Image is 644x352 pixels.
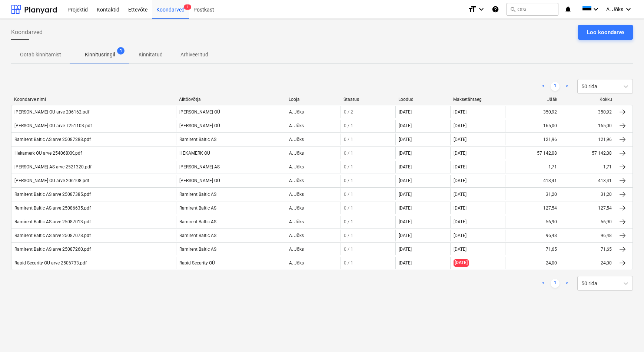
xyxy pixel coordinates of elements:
div: [DATE] [450,202,505,214]
div: [DATE] [450,106,505,118]
div: Ramirent Baltic AS arve 25086635.pdf [14,205,91,211]
span: 0 / 1 [344,178,353,183]
a: Next page [562,82,571,91]
div: [DATE] [399,260,412,266]
div: Alltöövõtja [179,97,283,102]
div: A. Jõks [286,216,341,228]
div: [DATE] [399,247,412,252]
span: 0 / 1 [344,192,353,197]
div: A. Jõks [286,106,341,118]
div: Staatus [343,97,392,102]
div: [PERSON_NAME] AS arve 2521320.pdf [14,164,92,170]
div: A. Jõks [286,161,341,173]
i: keyboard_arrow_down [477,5,486,14]
div: [DATE] [450,175,505,187]
div: [PERSON_NAME] AS [176,161,286,173]
div: 96,48 [601,233,612,238]
div: 31,20 [546,192,557,197]
button: Loo koondarve [578,25,633,40]
span: 0 / 2 [344,109,353,115]
div: Jääk [508,97,557,102]
div: [PERSON_NAME] OÜ [176,175,286,187]
span: 0 / 1 [344,137,353,142]
div: [DATE] [450,216,505,228]
div: 165,00 [543,123,557,128]
div: A. Jõks [286,120,341,132]
div: [PERSON_NAME] OÜ [176,120,286,132]
div: Loodud [398,97,447,102]
div: 1,71 [548,164,557,170]
span: 0 / 1 [344,260,353,266]
div: [DATE] [399,109,412,115]
div: 31,20 [601,192,612,197]
div: [DATE] [450,230,505,241]
div: A. Jõks [286,202,341,214]
a: Page 1 is your current page [551,82,560,91]
div: [DATE] [399,151,412,156]
button: Otsi [507,3,558,16]
div: 24,00 [546,260,557,266]
span: A. Jõks [606,6,623,12]
span: 0 / 1 [344,164,353,170]
a: Page 1 is your current page [551,279,560,288]
div: [DATE] [450,243,505,255]
div: [PERSON_NAME] OU arve T251103.pdf [14,123,92,128]
span: 0 / 1 [344,247,353,252]
div: Ramirent Baltic AS arve 25087260.pdf [14,247,91,252]
div: Ramirent Baltic AS [176,134,286,145]
div: [DATE] [399,219,412,224]
span: 1 [184,4,191,10]
div: [DATE] [399,192,412,197]
div: [DATE] [399,205,412,211]
span: search [510,6,516,12]
div: [DATE] [399,164,412,170]
div: Kokku [563,97,612,102]
div: Ramirent Baltic AS arve 25087013.pdf [14,219,91,224]
span: 0 / 1 [344,205,353,211]
div: 24,00 [601,260,612,266]
div: 350,92 [598,109,612,115]
div: [DATE] [450,188,505,200]
div: A. Jõks [286,147,341,159]
div: Ramirent Baltic AS arve 25087078.pdf [14,233,91,238]
p: Kinnitusringil [85,51,115,59]
p: Kinnitatud [139,51,163,59]
div: [DATE] [450,147,505,159]
p: Arhiveeritud [180,51,208,59]
div: [PERSON_NAME] OÜ [176,106,286,118]
span: 0 / 1 [344,219,353,224]
div: 56,90 [601,219,612,224]
div: Ramirent Baltic AS [176,202,286,214]
i: keyboard_arrow_down [591,5,600,14]
div: 56,90 [546,219,557,224]
div: Chat Widget [607,316,644,352]
div: 121,96 [543,137,557,142]
div: 71,65 [601,247,612,252]
div: 57 142,08 [537,151,557,156]
div: [DATE] [399,137,412,142]
div: [DATE] [399,178,412,183]
div: 57 142,08 [592,151,612,156]
p: Ootab kinnitamist [20,51,61,59]
div: Ramirent Baltic AS arve 25087288.pdf [14,137,91,142]
div: Ramirent Baltic AS [176,216,286,228]
i: format_size [468,5,477,14]
div: Ramirent Baltic AS [176,243,286,255]
div: Koondarve nimi [14,97,173,102]
div: 1,71 [603,164,612,170]
div: Loo koondarve [587,27,624,37]
div: [DATE] [399,233,412,238]
div: 413,41 [543,178,557,183]
div: 96,48 [546,233,557,238]
a: Previous page [539,82,548,91]
div: [PERSON_NAME] OU arve 206162.pdf [14,109,89,115]
i: keyboard_arrow_down [624,5,633,14]
div: Maksetähtaeg [453,97,502,102]
div: 350,92 [543,109,557,115]
i: notifications [564,5,572,14]
div: Ramirent Baltic AS [176,230,286,241]
span: 1 [117,47,125,55]
div: [DATE] [450,161,505,173]
i: Abikeskus [492,5,499,14]
div: A. Jõks [286,257,341,269]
